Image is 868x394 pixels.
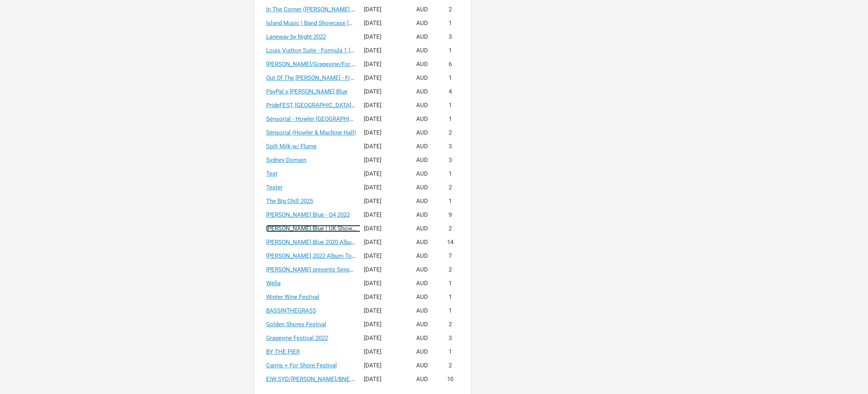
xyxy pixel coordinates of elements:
td: 2 [438,222,463,236]
td: AUD [407,3,438,16]
a: Winter Wine Festival [266,293,319,300]
td: [DATE] [360,263,407,277]
td: 2 [438,263,463,277]
td: AUD [407,16,438,30]
td: 2 [438,3,463,16]
td: [DATE] [360,58,407,71]
a: Tester [266,184,283,191]
td: AUD [407,181,438,194]
td: [DATE] [360,359,407,372]
td: 9 [438,208,463,222]
td: AUD [407,304,438,318]
a: Out Of The [PERSON_NAME] - Fremantle [266,74,371,81]
a: [PERSON_NAME] Blue 2020 Album Tour [266,239,370,246]
td: 6 [438,58,463,71]
a: PayPal x [PERSON_NAME] Blue [266,88,347,95]
a: BASSINTHEGRASS [266,307,316,314]
td: 7 [438,249,463,263]
td: AUD [407,71,438,85]
td: [DATE] [360,318,407,331]
a: Wella [266,280,281,287]
td: 1 [438,277,463,290]
a: Cairns + For Shore Festival [266,362,337,369]
td: 1 [438,345,463,359]
td: AUD [407,331,438,345]
td: [DATE] [360,277,407,290]
td: [DATE] [360,85,407,99]
td: 1 [438,167,463,181]
td: [DATE] [360,249,407,263]
a: Golden Shores Festival [266,321,326,328]
td: [DATE] [360,112,407,126]
a: [PERSON_NAME] Blue | UK Showcases 2025 [266,225,382,232]
td: 3 [438,30,463,44]
td: AUD [407,236,438,249]
td: [DATE] [360,167,407,181]
a: Island Music | Band Showcase [DATE] [266,20,365,27]
td: AUD [407,167,438,181]
td: 2 [438,126,463,140]
td: AUD [407,112,438,126]
td: 3 [438,331,463,345]
td: 1 [438,194,463,208]
td: AUD [407,249,438,263]
td: [DATE] [360,236,407,249]
a: Sensorial (Howler & Machine Hall) [266,129,356,136]
td: 3 [438,153,463,167]
td: AUD [407,263,438,277]
a: Laneway by Night 2022 [266,33,326,40]
td: AUD [407,208,438,222]
td: 4 [438,85,463,99]
td: [DATE] [360,208,407,222]
td: [DATE] [360,71,407,85]
td: 1 [438,16,463,30]
a: [PERSON_NAME] presents Sensorial ([GEOGRAPHIC_DATA] & [GEOGRAPHIC_DATA]) [266,266,486,273]
td: AUD [407,318,438,331]
td: AUD [407,359,438,372]
td: 1 [438,290,463,304]
td: 1 [438,44,463,58]
td: AUD [407,290,438,304]
td: 2 [438,359,463,372]
td: [DATE] [360,140,407,153]
td: [DATE] [360,3,407,16]
td: [DATE] [360,181,407,194]
td: [DATE] [360,99,407,112]
td: 10 [438,372,463,386]
td: AUD [407,222,438,236]
a: Spilt Milk w/ Flume [266,143,317,150]
td: 2 [438,181,463,194]
td: [DATE] [360,44,407,58]
td: AUD [407,345,438,359]
td: [DATE] [360,304,407,318]
td: [DATE] [360,30,407,44]
a: Grapevine Festival 2022 [266,335,328,342]
td: [DATE] [360,222,407,236]
td: 1 [438,112,463,126]
td: AUD [407,44,438,58]
td: AUD [407,30,438,44]
td: AUD [407,99,438,112]
td: AUD [407,194,438,208]
td: [DATE] [360,372,407,386]
a: PrideFEST, [GEOGRAPHIC_DATA] 2024 [266,102,365,109]
td: [DATE] [360,290,407,304]
a: BY THE PIER [266,348,300,355]
td: AUD [407,140,438,153]
td: 1 [438,71,463,85]
a: Louis Vuitton Suite - Formula 1 [DATE] [266,47,366,54]
a: EIW SYD/[PERSON_NAME]/BNE + GC Band [266,376,379,383]
td: 2 [438,318,463,331]
td: AUD [407,58,438,71]
td: 1 [438,99,463,112]
td: [DATE] [360,331,407,345]
td: AUD [407,126,438,140]
td: AUD [407,277,438,290]
a: In The Corner ([PERSON_NAME] & Mary's Underground) [266,6,410,13]
td: AUD [407,372,438,386]
a: Sydney Domain [266,157,306,164]
td: 1 [438,304,463,318]
td: 3 [438,140,463,153]
td: [DATE] [360,194,407,208]
a: Sensorial - Howler [GEOGRAPHIC_DATA] 29.11 [266,115,388,122]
